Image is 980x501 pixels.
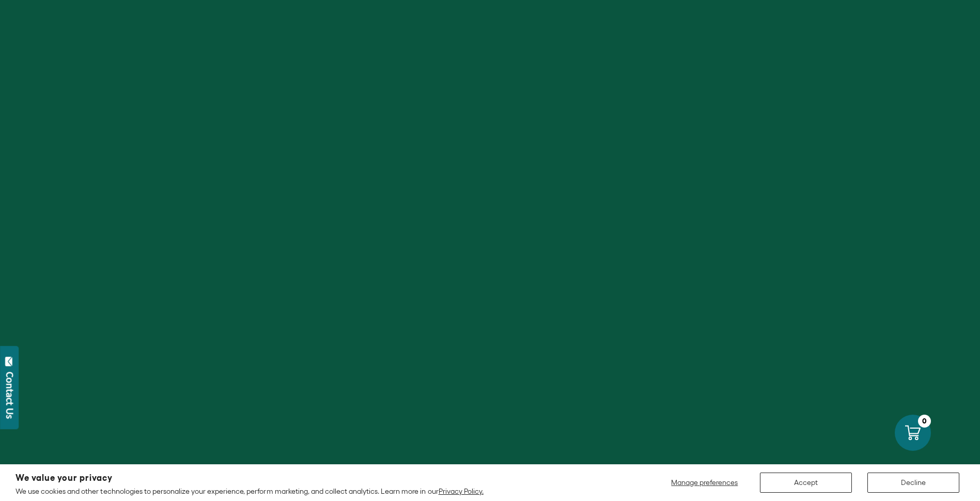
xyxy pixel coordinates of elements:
[867,473,959,493] button: Decline
[15,474,484,482] h2: We value your privacy
[439,487,484,495] a: Privacy Policy.
[665,473,744,493] button: Manage preferences
[15,487,484,496] p: We use cookies and other technologies to personalize your experience, perform marketing, and coll...
[760,473,852,493] button: Accept
[671,478,738,487] span: Manage preferences
[5,372,15,419] div: Contact Us
[918,415,931,428] div: 0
